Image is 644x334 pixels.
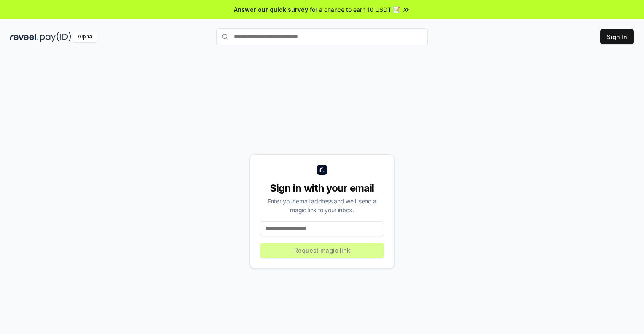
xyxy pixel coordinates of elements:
[317,165,327,175] img: logo_small
[40,32,71,42] img: pay_id
[234,5,308,14] span: Answer our quick survey
[310,5,400,14] span: for a chance to earn 10 USDT 📝
[73,32,97,42] div: Alpha
[600,29,634,44] button: Sign In
[10,32,38,42] img: reveel_dark
[260,197,384,214] div: Enter your email address and we’ll send a magic link to your inbox.
[260,182,384,195] div: Sign in with your email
